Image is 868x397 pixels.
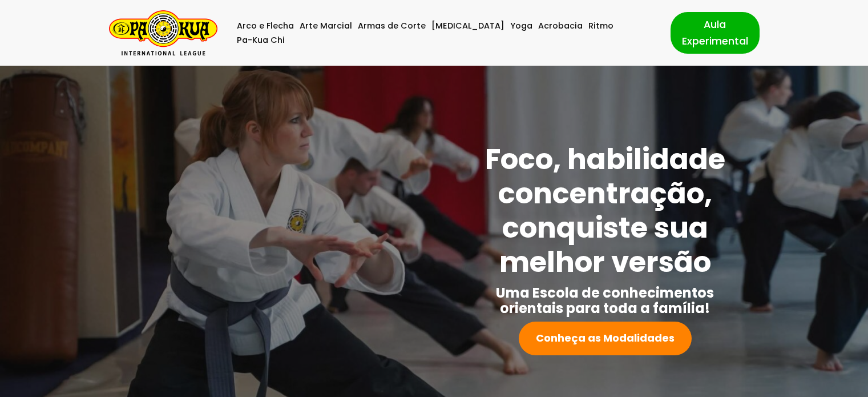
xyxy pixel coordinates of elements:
a: Conheça as Modalidades [519,322,692,355]
a: [MEDICAL_DATA] [431,19,504,33]
a: Aula Experimental [671,12,760,53]
strong: Uma Escola de conhecimentos orientais para toda a família! [496,283,714,318]
div: Menu primário [235,19,653,47]
strong: Conheça as Modalidades [536,331,675,345]
a: Acrobacia [538,19,583,33]
a: Pa-Kua Chi [237,33,285,47]
a: Armas de Corte [358,19,426,33]
a: Arco e Flecha [237,19,294,33]
a: Arte Marcial [300,19,352,33]
a: Yoga [510,19,532,33]
strong: Foco, habilidade concentração, conquiste sua melhor versão [485,139,725,282]
a: Ritmo [588,19,613,33]
a: Pa-Kua Brasil Uma Escola de conhecimentos orientais para toda a família. Foco, habilidade concent... [109,10,217,55]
